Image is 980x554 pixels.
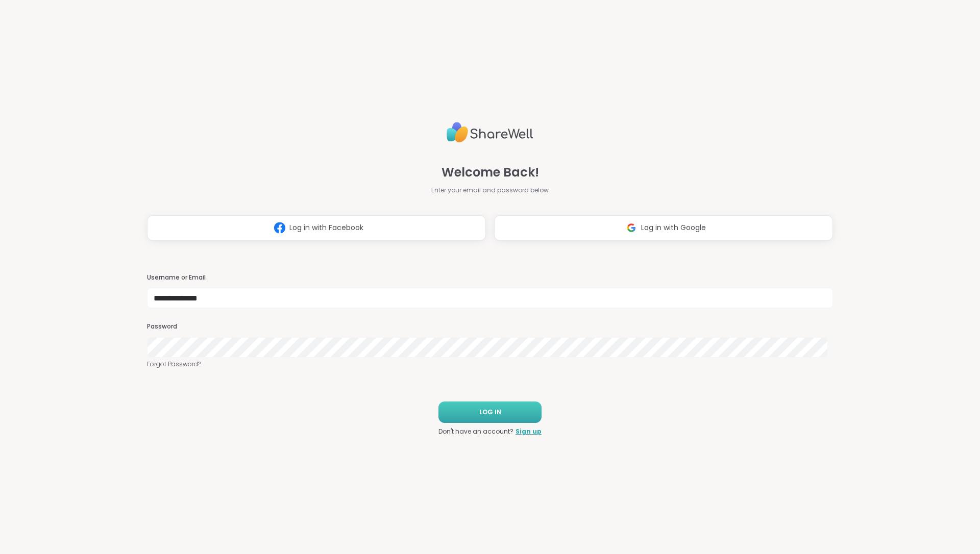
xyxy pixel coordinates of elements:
span: Enter your email and password below [431,186,549,195]
button: Log in with Google [494,215,833,241]
a: Sign up [516,427,542,436]
span: Log in with Facebook [289,222,363,233]
img: ShareWell Logo [447,118,533,147]
span: LOG IN [479,408,501,417]
img: ShareWell Logomark [270,218,289,237]
h3: Username or Email [147,273,833,282]
h3: Password [147,322,833,331]
span: Don't have an account? [438,427,513,436]
button: LOG IN [438,401,542,423]
button: Log in with Facebook [147,215,486,241]
img: ShareWell Logomark [622,218,641,237]
span: Welcome Back! [442,163,539,182]
span: Log in with Google [641,222,706,233]
a: Forgot Password? [147,360,833,369]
